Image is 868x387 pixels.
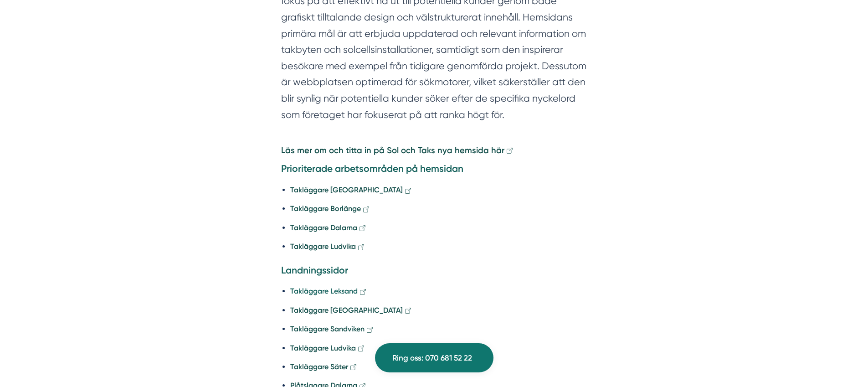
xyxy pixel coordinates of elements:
a: Takläggare Ludvika [290,242,365,251]
a: Takläggare Sandviken [290,325,374,333]
strong: Takläggare Sandviken [290,325,365,333]
a: Läs mer om och titta in på Sol och Taks nya hemsida här [281,145,514,155]
strong: Takläggare Säter [290,362,348,371]
strong: Takläggare Ludvika [290,344,356,352]
strong: Läs mer om och titta in på Sol och Taks nya hemsida här [281,145,504,155]
a: Takläggare Ludvika [290,344,365,352]
a: Takläggare Dalarna [290,223,367,232]
a: Takläggare [GEOGRAPHIC_DATA] [290,186,412,194]
strong: Takläggare Dalarna [290,223,357,232]
a: Ring oss: 070 681 52 22 [375,343,493,372]
a: Takläggare Leksand [290,287,367,295]
strong: Takläggare Leksand [290,287,358,295]
a: Takläggare Säter [290,362,358,371]
h4: Prioriterade arbetsområden på hemsidan [281,162,587,178]
a: Takläggare Borlänge [290,204,370,213]
span: Ring oss: 070 681 52 22 [392,352,472,364]
strong: Takläggare [GEOGRAPHIC_DATA] [290,186,403,194]
strong: Takläggare [GEOGRAPHIC_DATA] [290,306,403,315]
strong: Takläggare Borlänge [290,204,361,213]
strong: Takläggare Ludvika [290,242,356,251]
a: Takläggare [GEOGRAPHIC_DATA] [290,306,412,315]
h4: Landningssidor [281,263,587,280]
